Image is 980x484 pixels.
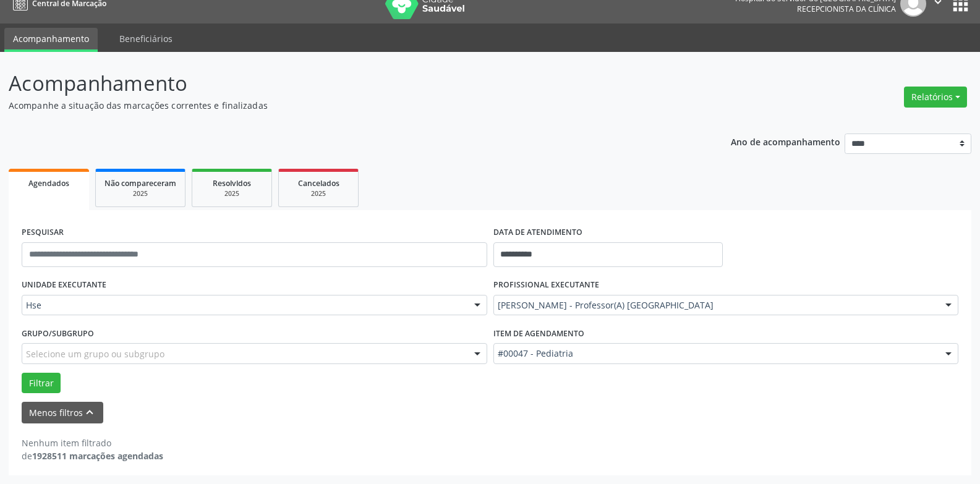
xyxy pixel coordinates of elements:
div: Nenhum item filtrado [22,436,163,449]
i: keyboard_arrow_up [83,405,96,419]
span: Cancelados [298,178,339,189]
span: Selecione um grupo ou subgrupo [26,347,164,360]
span: Agendados [28,178,69,189]
span: Recepcionista da clínica [797,4,896,14]
p: Acompanhamento [9,68,683,99]
button: Menos filtroskeyboard_arrow_up [22,402,103,423]
label: UNIDADE EXECUTANTE [22,276,106,295]
a: Beneficiários [111,28,181,49]
span: Resolvidos [213,178,251,189]
p: Ano de acompanhamento [731,134,840,149]
span: #00047 - Pediatria [498,347,934,360]
div: 2025 [104,189,176,198]
span: Hse [26,299,462,312]
a: Acompanhamento [4,28,98,52]
label: DATA DE ATENDIMENTO [493,223,582,242]
div: 2025 [201,189,263,198]
div: 2025 [288,189,349,198]
strong: 1928511 marcações agendadas [32,450,163,462]
div: de [22,449,163,462]
label: Grupo/Subgrupo [22,324,94,343]
label: Item de agendamento [493,324,584,343]
label: PESQUISAR [22,223,64,242]
span: Não compareceram [104,178,176,189]
p: Acompanhe a situação das marcações correntes e finalizadas [9,99,683,112]
span: [PERSON_NAME] - Professor(A) [GEOGRAPHIC_DATA] [498,299,934,312]
button: Filtrar [22,373,61,394]
label: PROFISSIONAL EXECUTANTE [493,276,599,295]
button: Relatórios [904,87,967,108]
